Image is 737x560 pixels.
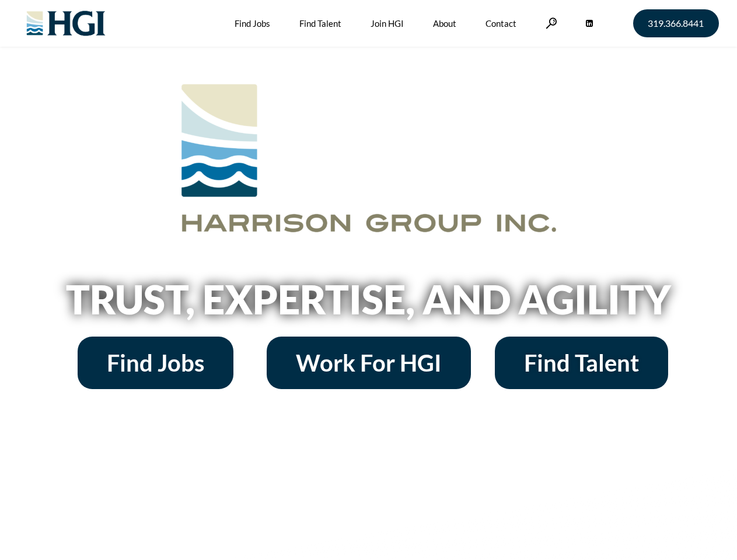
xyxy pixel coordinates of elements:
a: Find Jobs [78,337,233,389]
span: Find Jobs [107,351,204,374]
a: 319.366.8441 [633,9,719,37]
a: Work For HGI [267,337,471,389]
span: 319.366.8441 [648,19,704,28]
span: Find Talent [524,351,639,374]
h2: Trust, Expertise, and Agility [36,279,701,319]
a: Search [546,17,557,29]
span: Work For HGI [296,351,442,374]
a: Find Talent [495,337,668,389]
